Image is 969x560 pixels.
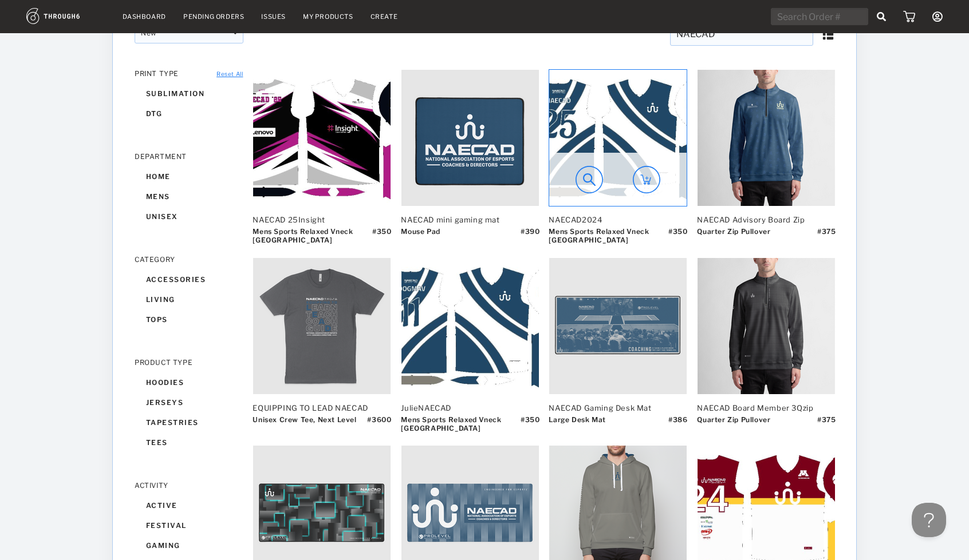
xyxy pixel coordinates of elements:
[912,503,946,537] iframe: Help Scout Beacon - Open
[135,84,243,104] div: sublimation
[253,403,390,412] div: EQUIPPING TO LEAD NAECAD
[521,415,539,432] div: # 350
[135,535,243,555] div: gaming
[549,215,686,224] div: NAECAD2024
[135,372,243,392] div: hoodies
[261,13,286,21] a: Issues
[401,415,521,432] div: Mens Sports Relaxed Vneck [GEOGRAPHIC_DATA]
[135,412,243,432] div: tapestries
[697,215,834,224] div: NAECAD Advisory Board Zip
[135,269,243,289] div: accessories
[549,70,687,206] img: 8ea29213-29a9-4fd0-9cf5-959dbe469d5e-XS.jpg
[135,432,243,452] div: tees
[135,358,243,367] div: PRODUCT TYPE
[135,495,243,515] div: active
[183,13,244,21] a: Pending Orders
[401,70,539,206] img: 1211_Thumb_5c773e8b7c19433abbfad2a7f39b2dd0-211-.png
[135,481,243,490] div: ACTIVITY
[549,403,686,412] div: NAECAD Gaming Desk Mat
[371,13,398,21] a: Create
[401,215,538,224] div: NAECAD mini gaming mat
[253,415,356,432] div: Unisex Crew Tee, Next Level
[817,415,836,432] div: # 375
[135,515,243,535] div: festival
[401,227,440,244] div: Mouse Pad
[135,309,243,329] div: tops
[668,415,687,432] div: # 386
[135,186,243,206] div: mens
[822,28,834,41] img: icon_list.aeafdc69.svg
[135,206,243,227] div: unisex
[576,166,603,193] img: icon_preview.a61dccac.svg
[216,70,243,77] a: Reset All
[303,13,353,21] a: My Products
[401,258,539,394] img: 8eeb6e39-0d76-4325-9e08-dafd1866e553-XS.jpg
[697,227,770,244] div: Quarter Zip Pullover
[697,403,834,412] div: NAECAD Board Member 3Qzip
[697,415,770,432] div: Quarter Zip Pullover
[521,227,539,244] div: # 390
[253,215,390,224] div: NAECAD 25Insight
[253,227,372,244] div: Mens Sports Relaxed Vneck [GEOGRAPHIC_DATA]
[367,415,391,432] div: # 3600
[135,104,243,124] div: dtg
[26,8,105,24] img: logo.1c10ca64.svg
[771,8,868,25] input: Search Order #
[253,70,391,206] img: 93304991-042d-4632-bc2f-6d4e96f84418-XS.jpg
[135,289,243,309] div: living
[549,227,668,244] div: Mens Sports Relaxed Vneck [GEOGRAPHIC_DATA]
[549,258,687,394] img: 1211_Thumb_f83b1be9a3bb4ec4894c709639c93b36-211-.png
[698,258,835,394] img: 1211_Thumb_8550cf5c014246e1852ec727417dbc79-211-.png
[817,227,836,244] div: # 375
[135,69,243,78] div: PRINT TYPE
[670,22,813,46] input: Search
[123,13,166,21] a: Dashboard
[372,227,391,244] div: # 350
[135,255,243,264] div: CATEGORY
[253,258,391,394] img: 1211_Thumb_e04dbd44b49045f695e231e357e6bebc-211-.png
[135,152,243,161] div: DEPARTMENT
[903,11,915,22] img: icon_cart.dab5cea1.svg
[135,392,243,412] div: jerseys
[668,227,687,244] div: # 350
[549,415,605,432] div: Large Desk Mat
[633,166,660,193] img: icon_add_to_cart_circle.749e9121.svg
[401,403,538,412] div: JulieNAECAD
[698,70,835,206] img: 1211_Thumb_1728d8f9adbd43f59bd0d035fd751f34-211-.png
[135,166,243,186] div: home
